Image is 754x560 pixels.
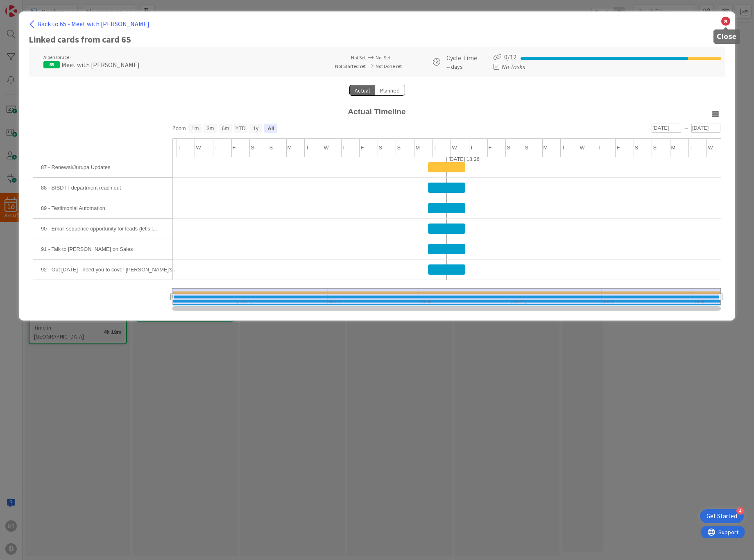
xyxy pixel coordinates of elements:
[222,125,229,131] text: 6m
[17,1,37,11] span: Support
[700,509,744,523] div: Open Get Started checklist, remaining modules: 4
[41,205,105,211] text: 89 - Testimonial Automation
[692,125,709,131] text: [DATE]
[580,145,585,151] text: W
[348,107,406,116] text: Actual Timeline
[29,104,725,316] svg: Actual Timeline
[717,33,737,41] h5: Close
[324,145,329,151] text: W
[41,164,110,170] text: 87 - Renewal/Jurupa Updates
[489,145,492,151] text: F
[376,63,402,69] span: Not Done Yet
[543,145,548,151] text: M
[349,85,375,96] button: Actual
[708,145,713,151] text: W
[41,246,133,252] text: 91 - Talk to [PERSON_NAME] on Sales
[43,60,140,70] div: Meet with [PERSON_NAME]
[43,55,140,60] div: Alpenspruce ›
[41,226,157,232] text: 90 - Email sequence opportunity for leads (let's l...
[253,125,259,131] text: 1y
[562,145,565,151] text: T
[502,63,525,71] i: No Tasks
[379,145,383,151] text: S
[215,145,218,151] text: T
[525,145,529,151] text: S
[684,125,689,131] text: →
[375,85,405,96] button: Planned
[235,125,246,131] text: YTD
[448,156,480,162] text: [DATE] 18:26
[268,125,274,131] text: All
[306,145,309,151] text: T
[690,145,693,151] text: T
[507,145,511,151] text: S
[172,125,186,131] text: Zoom
[706,512,737,520] div: Get Started
[598,145,602,151] text: T
[342,145,346,151] text: T
[434,145,437,151] text: T
[446,63,477,71] p: -- days
[652,125,669,131] text: [DATE]
[671,145,676,151] text: M
[361,145,364,151] text: F
[196,145,202,151] text: W
[653,145,657,151] text: S
[43,61,60,68] div: 65
[251,145,255,151] text: S
[416,145,420,151] text: M
[29,34,725,45] h1: Linked cards from card 65
[504,53,516,61] span: 0 / 12
[37,20,149,28] span: Back to 65 - Meet with [PERSON_NAME]
[736,507,744,515] div: 4
[470,145,473,151] text: T
[452,145,457,151] text: W
[617,145,620,151] text: F
[41,185,121,191] text: 88 - BISD IT department reach out
[41,266,177,273] text: 92 - Out [DATE] - need you to cover [PERSON_NAME]'s...
[397,145,401,151] text: S
[192,125,199,131] text: 1m
[178,145,181,151] text: T
[335,63,366,69] span: Not Started Yet
[446,53,477,63] p: Cycle Time
[207,125,214,131] text: 3m
[351,54,366,61] span: Not Set
[635,145,639,151] text: S
[376,54,390,61] span: Not Set
[269,145,273,151] text: S
[233,145,236,151] text: F
[288,145,292,151] text: M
